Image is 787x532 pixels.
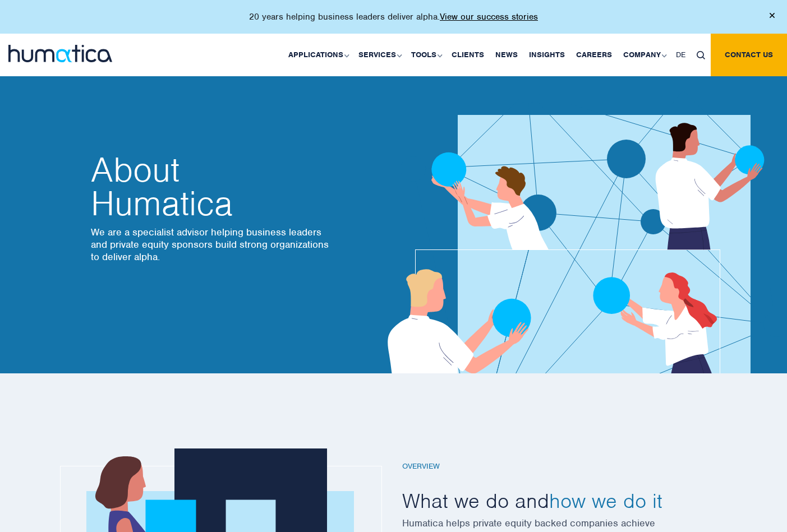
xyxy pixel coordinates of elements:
h6: Overview [402,462,705,471]
a: Company [618,34,670,76]
a: Insights [523,34,570,76]
img: logo [8,45,112,62]
span: how we do it [549,488,662,514]
a: Clients [446,34,490,76]
span: About [91,153,332,187]
a: DE [670,34,691,76]
a: View our success stories [440,11,538,22]
a: Tools [406,34,446,76]
img: search_icon [697,51,705,59]
a: Services [353,34,406,76]
a: News [490,34,523,76]
h2: Humatica [91,153,332,220]
span: DE [676,50,685,59]
p: 20 years helping business leaders deliver alpha. [249,11,538,22]
a: Applications [283,34,353,76]
a: Contact us [711,34,787,76]
h2: What we do and [402,488,705,514]
a: Careers [570,34,618,76]
p: We are a specialist advisor helping business leaders and private equity sponsors build strong org... [91,226,332,263]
